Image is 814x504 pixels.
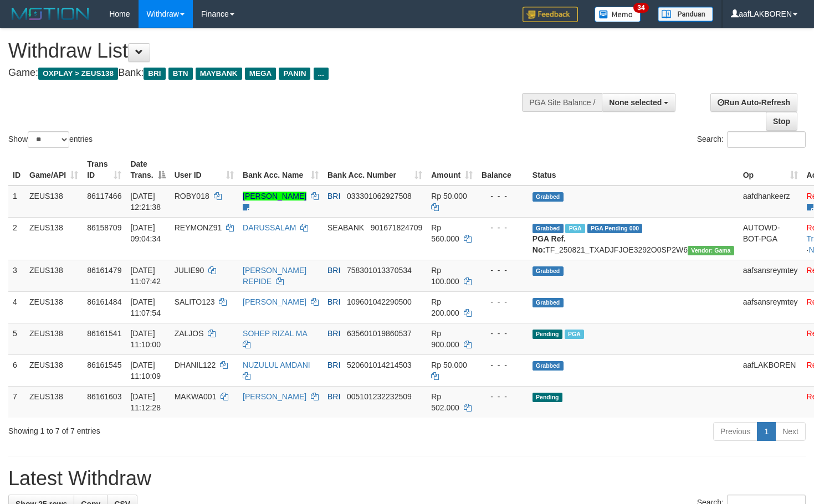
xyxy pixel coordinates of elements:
span: SEABANK [327,223,364,232]
a: Stop [766,112,797,131]
a: NUZULUL AMDANI [243,361,310,369]
td: ZEUS138 [25,323,83,354]
span: Grabbed [533,224,564,233]
td: ZEUS138 [25,260,83,291]
th: Date Trans.: activate to sort column descending [126,154,170,186]
a: Run Auto-Refresh [710,93,797,112]
td: ZEUS138 [25,354,83,386]
span: REYMONZ91 [175,223,222,232]
span: Rp 100.000 [431,266,459,286]
span: 34 [633,3,648,13]
span: [DATE] 11:10:09 [130,361,161,380]
span: 86161479 [87,266,121,275]
td: 2 [8,217,25,260]
a: Next [775,422,806,441]
span: Rp 560.000 [431,223,459,243]
h4: Game: Bank: [8,68,531,79]
span: Grabbed [533,192,564,202]
a: SOHEP RIZAL MA [243,329,307,338]
td: ZEUS138 [25,291,83,323]
span: Rp 502.000 [431,392,459,412]
td: TF_250821_TXADJFJOE3292O0SP2W6 [528,217,739,260]
span: SALITO123 [175,297,215,306]
th: Balance [477,154,528,186]
span: 86158709 [87,223,121,232]
span: Pending [533,330,562,339]
a: 1 [757,422,776,441]
th: Status [528,154,739,186]
span: Copy 758301013370534 to clipboard [347,266,412,275]
span: Rp 50.000 [431,192,467,200]
span: [DATE] 09:04:34 [130,223,161,243]
span: Rp 200.000 [431,297,459,317]
span: 86117466 [87,192,121,200]
img: panduan.png [658,7,713,22]
th: Bank Acc. Number: activate to sort column ascending [323,154,427,186]
span: Grabbed [533,298,564,307]
span: Copy 901671824709 to clipboard [371,223,422,232]
span: Copy 520601014214503 to clipboard [347,361,412,369]
a: [PERSON_NAME] [243,392,306,401]
th: Bank Acc. Name: activate to sort column ascending [238,154,323,186]
td: 3 [8,260,25,291]
td: ZEUS138 [25,386,83,418]
span: Grabbed [533,361,564,371]
b: PGA Ref. No: [533,234,566,254]
span: [DATE] 12:21:38 [130,192,161,212]
span: 86161545 [87,361,121,369]
th: User ID: activate to sort column ascending [170,154,238,186]
td: AUTOWD-BOT-PGA [739,217,802,260]
span: 86161541 [87,329,121,338]
th: Game/API: activate to sort column ascending [25,154,83,186]
span: ... [314,68,329,80]
span: BRI [327,361,340,369]
span: PGA Pending [587,224,643,233]
td: 5 [8,323,25,354]
span: Copy 033301062927508 to clipboard [347,192,412,200]
span: Copy 005101232232509 to clipboard [347,392,412,401]
span: [DATE] 11:10:00 [130,329,161,349]
span: Grabbed [533,266,564,276]
td: ZEUS138 [25,186,83,218]
span: [DATE] 11:12:28 [130,392,161,412]
th: Trans ID: activate to sort column ascending [83,154,126,186]
div: PGA Site Balance / [522,93,602,112]
th: Amount: activate to sort column ascending [427,154,477,186]
div: - - - [482,191,524,202]
span: MAKWA001 [175,392,217,401]
td: aafdhankeerz [739,186,802,218]
td: aafsansreymtey [739,260,802,291]
td: aafsansreymtey [739,291,802,323]
label: Search: [697,131,806,148]
th: ID [8,154,25,186]
span: BRI [144,68,165,80]
select: Showentries [28,131,69,148]
div: - - - [482,328,524,339]
span: Pending [533,393,562,402]
td: 4 [8,291,25,323]
div: - - - [482,222,524,233]
span: ZALJOS [175,329,204,338]
span: OXPLAY > ZEUS138 [38,68,118,80]
span: Copy 635601019860537 to clipboard [347,329,412,338]
h1: Latest Withdraw [8,467,806,490]
div: - - - [482,359,524,371]
td: 1 [8,186,25,218]
a: [PERSON_NAME] [243,192,306,200]
span: [DATE] 11:07:42 [130,266,161,286]
span: BRI [327,266,340,275]
th: Op: activate to sort column ascending [739,154,802,186]
div: Showing 1 to 7 of 7 entries [8,421,331,436]
span: Rp 900.000 [431,329,459,349]
span: MEGA [245,68,277,80]
h1: Withdraw List [8,40,531,62]
img: MOTION_logo.png [8,6,93,22]
span: JULIE90 [175,266,204,275]
span: DHANIL122 [175,361,216,369]
td: ZEUS138 [25,217,83,260]
span: BRI [327,392,340,401]
a: [PERSON_NAME] [243,297,306,306]
span: Marked by aafpengsreynich [565,224,585,233]
span: PANIN [279,68,310,80]
div: - - - [482,391,524,402]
